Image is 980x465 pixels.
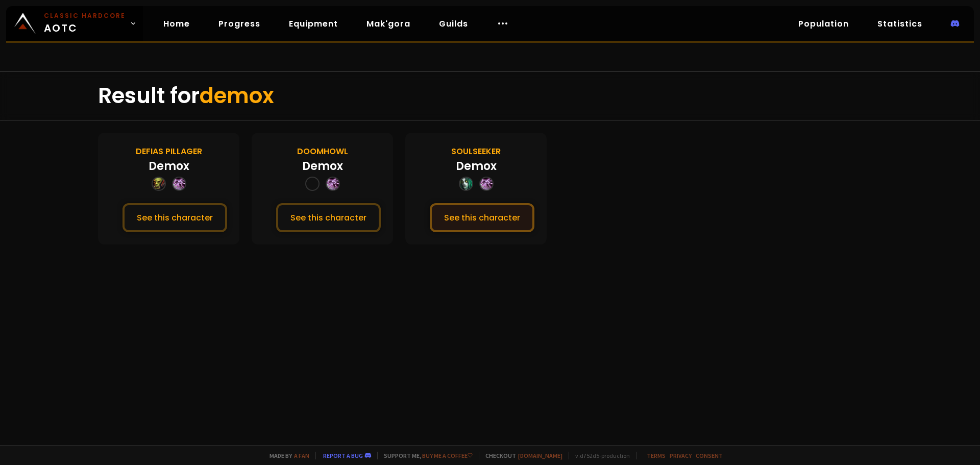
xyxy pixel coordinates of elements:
div: Demox [302,158,343,175]
a: Home [155,13,198,34]
a: Progress [210,13,268,34]
span: Made by [263,452,309,459]
button: See this character [430,203,534,232]
a: Mak'gora [358,13,419,34]
span: Checkout [479,452,562,459]
a: Statistics [869,13,930,34]
a: Report a bug [323,452,363,459]
span: Support me, [377,452,473,459]
div: Doomhowl [297,145,348,158]
small: Classic Hardcore [44,11,126,20]
button: See this character [276,203,381,232]
span: AOTC [44,11,126,36]
a: Consent [696,452,723,459]
div: Result for [98,72,882,120]
a: Buy me a coffee [422,452,473,459]
a: Equipment [281,13,346,34]
a: Guilds [431,13,476,34]
span: v. d752d5 - production [569,452,630,459]
span: demox [200,81,274,111]
button: See this character [122,203,227,232]
a: Privacy [670,452,692,459]
a: Terms [647,452,666,459]
div: Soulseeker [451,145,501,158]
a: [DOMAIN_NAME] [518,452,562,459]
a: a fan [294,452,309,459]
div: Demox [149,158,189,175]
div: Demox [456,158,497,175]
a: Population [790,13,857,34]
div: Defias Pillager [136,145,202,158]
a: Classic HardcoreAOTC [6,6,143,41]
